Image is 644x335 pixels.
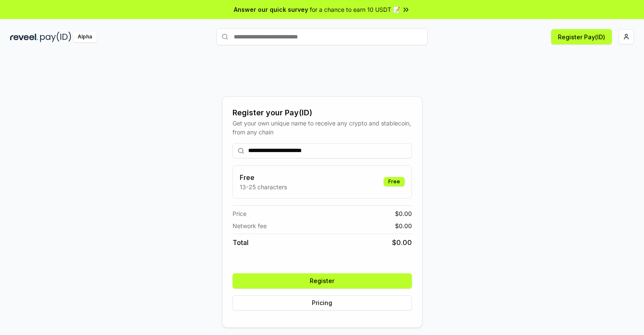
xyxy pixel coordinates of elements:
[392,237,412,248] span: $ 0.00
[395,221,412,230] span: $ 0.00
[10,32,38,42] img: reveel_dark
[73,32,97,42] div: Alpha
[395,209,412,218] span: $ 0.00
[40,32,71,42] img: pay_id
[234,5,308,14] span: Answer our quick survey
[551,29,612,44] button: Register Pay(ID)
[233,209,246,218] span: Price
[233,273,412,289] button: Register
[240,182,287,191] p: 13-25 characters
[233,119,412,136] div: Get your own unique name to receive any crypto and stablecoin, from any chain
[233,295,412,310] button: Pricing
[384,177,405,186] div: Free
[233,221,267,230] span: Network fee
[240,172,287,182] h3: Free
[233,237,249,248] span: Total
[233,107,412,119] div: Register your Pay(ID)
[310,5,400,14] span: for a chance to earn 10 USDT 📝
